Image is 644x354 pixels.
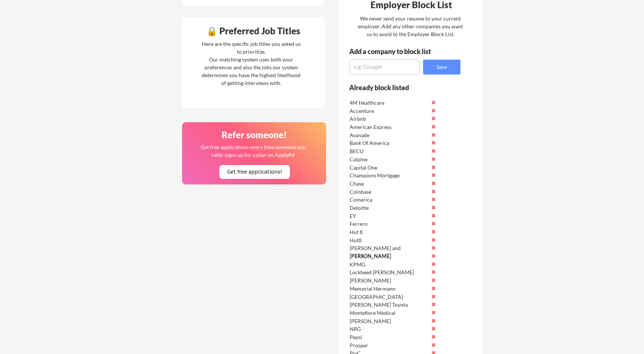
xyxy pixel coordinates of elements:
[350,156,428,163] div: Calpine
[350,172,428,179] div: Champions Mortgage
[184,26,323,35] div: 🔒 Preferred Job Titles
[350,277,428,284] div: [PERSON_NAME]
[349,84,450,91] div: Already block listed
[350,188,428,196] div: Coinbase
[357,15,464,38] div: We never send your resume to your current employer. Add any other companies you want us to avoid ...
[350,204,428,212] div: Deloitte
[350,325,428,333] div: NRG
[350,269,428,276] div: Lockheed [PERSON_NAME]
[350,139,428,147] div: Bank Of America
[423,60,460,75] button: Save
[350,237,428,244] div: Hut8
[350,317,428,325] div: [PERSON_NAME]
[350,148,428,155] div: BECU
[350,132,428,139] div: Avanade
[350,253,428,260] div: [PERSON_NAME]
[350,342,428,349] div: Prosper
[350,285,428,293] div: Memorial Hermann
[219,165,290,179] button: Get free applications!
[350,115,428,123] div: Airbnb
[200,40,303,87] div: Here are the specific job titles you asked us to prioritize. Our matching system uses both your p...
[350,196,428,203] div: Comerica
[350,123,428,131] div: American Express
[350,301,428,309] div: [PERSON_NAME] Toyota
[350,107,428,115] div: Accenture
[350,293,428,301] div: [GEOGRAPHIC_DATA]
[350,212,428,220] div: EY
[350,334,428,341] div: Pepsi
[350,228,428,236] div: Hut 8
[350,180,428,187] div: Chase
[350,244,428,259] div: [PERSON_NAME] and [PERSON_NAME]
[200,143,307,159] div: Get free applications every time someone you refer signs up for a plan on ApplyAll
[185,130,324,139] div: Refer someone!
[350,261,428,268] div: KPMG
[349,48,443,55] div: Add a company to block list
[342,0,481,9] div: Employer Block List
[350,220,428,228] div: Ferrero
[350,99,428,107] div: 4M Healthcare
[350,309,428,317] div: Montefiore Medical
[350,164,428,171] div: Capital One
